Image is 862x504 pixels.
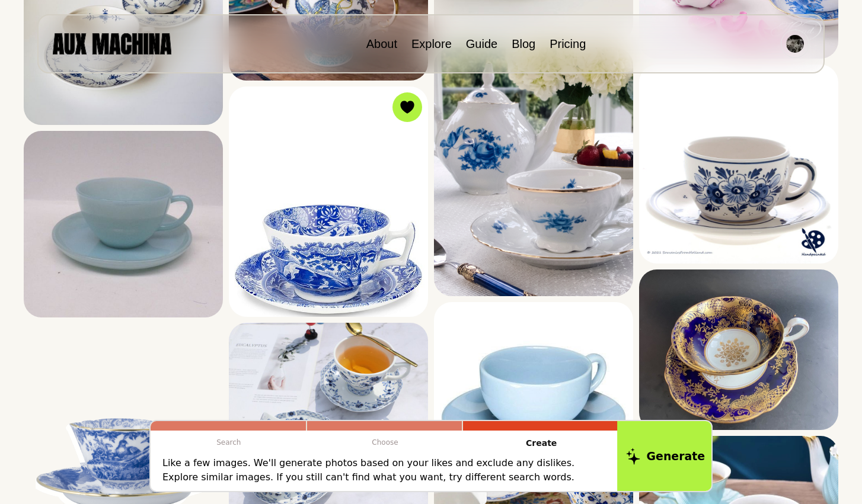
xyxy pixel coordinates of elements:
[307,431,464,454] p: Choose
[512,37,535,50] a: Blog
[434,302,633,469] img: Search result
[550,37,586,50] a: Pricing
[617,419,714,493] button: Generate
[229,86,428,317] img: Search result
[366,37,397,50] a: About
[53,33,171,54] img: AUX MACHINA
[434,47,633,296] img: Search result
[411,37,452,50] a: Explore
[639,269,838,430] img: Search result
[639,65,838,264] img: Search result
[463,431,620,456] p: Create
[786,35,804,53] img: Avatar
[162,456,608,484] p: Like a few images. We'll generate photos based on your likes and exclude any dislikes. Explore si...
[466,37,497,50] a: Guide
[151,431,307,454] p: Search
[24,131,223,317] img: Search result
